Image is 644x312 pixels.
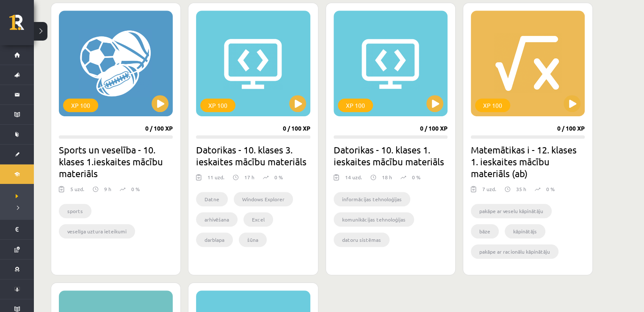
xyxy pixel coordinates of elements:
p: 9 h [104,185,111,193]
li: pakāpe ar racionālu kāpinātāju [471,244,558,259]
li: Excel [243,212,273,227]
p: 0 % [274,173,283,181]
li: veselīga uztura ieteikumi [59,224,135,238]
p: 0 % [546,185,555,193]
p: 17 h [244,173,254,181]
h2: Matemātikas i - 12. klases 1. ieskaites mācību materiāls (ab) [471,144,585,179]
div: 14 uzd. [345,173,362,186]
p: 35 h [516,185,526,193]
li: komunikācijas tehnoloģijas [334,212,414,227]
li: arhivēšana [196,212,238,227]
div: XP 100 [475,99,510,112]
li: Windows Explorer [234,192,293,206]
div: XP 100 [338,99,373,112]
li: pakāpe ar veselu kāpinātāju [471,204,552,218]
li: kāpinātājs [505,224,545,238]
li: datoru sistēmas [334,233,390,247]
p: 0 % [412,173,420,181]
div: 11 uzd. [207,173,224,186]
li: informācijas tehnoloģijas [334,192,410,206]
p: 18 h [382,173,392,181]
div: XP 100 [63,99,98,112]
li: sports [59,204,91,218]
li: Datne [196,192,228,206]
li: šūna [239,233,267,247]
h2: Sports un veselība - 10. klases 1.ieskaites mācību materiāls [59,144,173,179]
p: 0 % [131,185,140,193]
div: XP 100 [200,99,235,112]
li: darblapa [196,233,233,247]
div: 7 uzd. [482,185,496,198]
h2: Datorikas - 10. klases 3. ieskaites mācību materiāls [196,144,310,167]
li: bāze [471,224,499,238]
h2: Datorikas - 10. klases 1. ieskaites mācību materiāls [334,144,448,167]
a: Rīgas 1. Tālmācības vidusskola [9,15,34,36]
div: 5 uzd. [70,185,84,198]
